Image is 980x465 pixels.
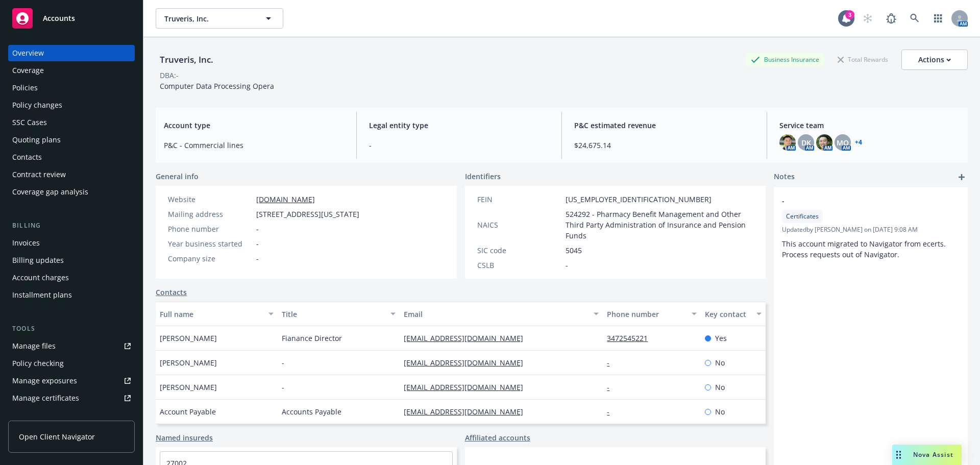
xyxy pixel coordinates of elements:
div: Billing [8,221,135,231]
div: -CertificatesUpdatedby [PERSON_NAME] on [DATE] 9:08 AMThis account migrated to Navigator from ece... [774,187,968,268]
span: [PERSON_NAME] [160,357,217,368]
span: - [369,140,549,151]
button: Nova Assist [892,445,962,465]
div: CSLB [477,260,561,271]
div: Title [282,309,384,320]
span: - [256,253,259,264]
a: Manage claims [8,407,135,424]
a: [EMAIL_ADDRESS][DOMAIN_NAME] [404,358,531,368]
div: Manage claims [12,407,64,424]
span: DK [801,137,811,148]
div: DBA: - [160,70,179,81]
span: $24,675.14 [574,140,754,151]
span: Nova Assist [913,450,953,459]
a: Invoices [8,235,135,251]
div: NAICS [477,219,561,230]
div: Manage certificates [12,390,79,406]
a: - [607,382,618,392]
span: P&C estimated revenue [574,120,754,131]
a: Manage files [8,338,135,354]
button: Title [278,302,400,326]
div: Actions [918,50,951,69]
span: P&C - Commercial lines [164,140,344,151]
div: Tools [8,324,135,334]
span: Computer Data Processing Opera [160,81,274,91]
a: [EMAIL_ADDRESS][DOMAIN_NAME] [404,333,531,343]
div: Mailing address [168,209,252,219]
button: Key contact [701,302,766,326]
a: Policy changes [8,97,135,113]
div: SIC code [477,245,561,256]
div: SSC Cases [12,114,47,131]
span: Service team [779,120,960,131]
span: - [282,382,284,393]
span: - [782,195,933,206]
button: Actions [901,50,968,70]
a: Billing updates [8,252,135,268]
a: Account charges [8,270,135,286]
div: 3 [845,10,854,19]
div: Email [404,309,587,320]
span: 524292 - Pharmacy Benefit Management and Other Third Party Administration of Insurance and Pensio... [566,209,754,241]
span: No [715,357,725,368]
div: Contract review [12,166,66,183]
a: [DOMAIN_NAME] [256,194,315,204]
span: [PERSON_NAME] [160,333,217,344]
span: 5045 [566,245,582,256]
a: Coverage gap analysis [8,184,135,200]
span: Account Payable [160,406,216,417]
div: Full name [160,309,262,320]
div: Installment plans [12,287,72,303]
div: Phone number [607,309,685,320]
span: Notes [774,171,795,183]
span: Fianance Director [282,333,342,344]
span: Account type [164,120,344,131]
button: Truveris, Inc. [156,8,283,29]
a: [EMAIL_ADDRESS][DOMAIN_NAME] [404,407,531,417]
span: MQ [837,137,849,148]
span: Legal entity type [369,120,549,131]
a: 3472545221 [607,333,656,343]
span: Open Client Navigator [19,431,95,442]
span: Identifiers [465,171,501,182]
a: Installment plans [8,287,135,303]
a: - [607,358,618,368]
div: Manage files [12,338,56,354]
span: - [256,238,259,249]
span: Certificates [786,212,819,221]
span: [US_EMPLOYER_IDENTIFICATION_NUMBER] [566,194,712,205]
span: - [282,357,284,368]
div: Website [168,194,252,205]
a: Switch app [928,8,948,29]
a: Overview [8,45,135,61]
a: Contacts [8,149,135,165]
a: Contract review [8,166,135,183]
div: Quoting plans [12,132,61,148]
button: Phone number [603,302,700,326]
a: [EMAIL_ADDRESS][DOMAIN_NAME] [404,382,531,392]
div: Invoices [12,235,40,251]
span: Truveris, Inc. [164,13,253,24]
div: Policy changes [12,97,62,113]
span: No [715,406,725,417]
span: - [566,260,568,271]
span: No [715,382,725,393]
button: Full name [156,302,278,326]
button: Email [400,302,603,326]
span: [PERSON_NAME] [160,382,217,393]
div: Coverage [12,62,44,79]
div: Phone number [168,224,252,234]
a: - [607,407,618,417]
span: - [256,224,259,234]
span: Yes [715,333,727,344]
span: Manage exposures [8,373,135,389]
img: photo [816,134,832,151]
a: +4 [855,139,862,145]
div: Business Insurance [746,53,824,66]
div: Drag to move [892,445,905,465]
a: Affiliated accounts [465,432,530,443]
a: Report a Bug [881,8,901,29]
div: Policies [12,80,38,96]
div: Policy checking [12,355,64,372]
span: General info [156,171,199,182]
